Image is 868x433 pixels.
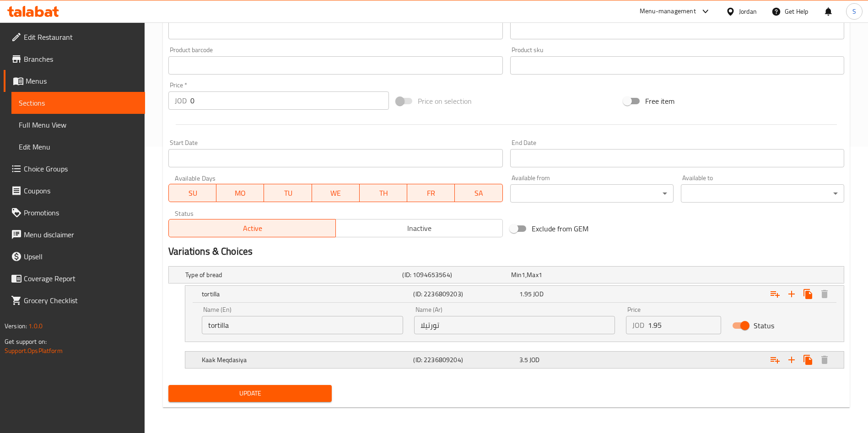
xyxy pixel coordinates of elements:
[335,219,503,237] button: Inactive
[519,288,532,300] span: 1.95
[24,53,138,64] span: Branches
[19,141,138,152] span: Edit Menu
[767,352,783,368] button: Add choice group
[176,388,324,399] span: Update
[754,320,774,331] span: Status
[539,269,542,281] span: 1
[19,97,138,108] span: Sections
[4,26,145,48] a: Edit Restaurant
[360,184,407,202] button: TH
[413,289,515,299] h5: (ID: 2236809203)
[168,184,216,202] button: SU
[816,352,833,368] button: Delete Kaak Meqdasiya
[511,270,616,279] div: ,
[511,269,522,281] span: Min
[11,92,145,114] a: Sections
[458,187,499,200] span: SA
[4,289,145,311] a: Grocery Checklist
[407,184,455,202] button: FR
[173,222,332,235] span: Active
[645,96,674,107] span: Free item
[739,6,757,16] div: Jordan
[532,223,588,234] span: Exclude from GEM
[522,269,525,281] span: 1
[202,316,403,334] input: Enter name En
[202,289,410,299] h5: tortilla
[5,336,47,347] span: Get support on:
[783,352,800,368] button: Add new choice
[648,316,721,334] input: Please enter price
[5,345,63,357] a: Support.OpsPlatform
[185,270,399,279] h5: Type of bread
[418,96,472,107] span: Price on selection
[24,229,138,240] span: Menu disclaimer
[800,286,816,302] button: Clone new choice
[169,267,844,283] div: Expand
[24,207,138,218] span: Promotions
[852,6,856,16] span: S
[640,6,696,17] div: Menu-management
[220,187,260,200] span: MO
[168,385,332,402] button: Update
[4,246,145,267] a: Upsell
[414,316,615,334] input: Enter name Ar
[767,286,783,302] button: Add choice group
[28,320,43,332] span: 1.0.0
[202,355,410,364] h5: Kaak Meqdasiya
[4,158,145,180] a: Choice Groups
[19,119,138,130] span: Full Menu View
[4,48,145,70] a: Branches
[783,286,800,302] button: Add new choice
[168,245,844,258] h2: Variations & Choices
[24,163,138,174] span: Choice Groups
[4,202,145,224] a: Promotions
[681,184,844,203] div: ​
[533,288,543,300] span: JOD
[5,320,27,332] span: Version:
[216,184,264,202] button: MO
[316,187,356,200] span: WE
[4,70,145,92] a: Menus
[168,219,336,237] button: Active
[4,180,145,202] a: Coupons
[312,184,360,202] button: WE
[527,269,538,281] span: Max
[411,187,451,200] span: FR
[24,251,138,262] span: Upsell
[363,187,404,200] span: TH
[24,295,138,306] span: Grocery Checklist
[11,136,145,158] a: Edit Menu
[11,114,145,136] a: Full Menu View
[510,184,674,203] div: ​
[175,95,187,106] p: JOD
[519,354,528,366] span: 3.5
[632,320,644,331] p: JOD
[510,56,844,75] input: Please enter product sku
[24,273,138,284] span: Coverage Report
[168,56,502,75] input: Please enter product barcode
[24,32,138,43] span: Edit Restaurant
[529,354,539,366] span: JOD
[4,267,145,289] a: Coverage Report
[413,355,515,364] h5: (ID: 2236809204)
[402,270,507,279] h5: (ID: 1094653564)
[455,184,502,202] button: SA
[190,91,389,110] input: Please enter price
[173,187,213,200] span: SU
[185,286,844,302] div: Expand
[4,224,145,246] a: Menu disclaimer
[185,352,844,368] div: Expand
[268,187,308,200] span: TU
[26,75,138,86] span: Menus
[800,352,816,368] button: Clone new choice
[264,184,312,202] button: TU
[340,222,499,235] span: Inactive
[24,185,138,196] span: Coupons
[816,286,833,302] button: Delete tortilla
